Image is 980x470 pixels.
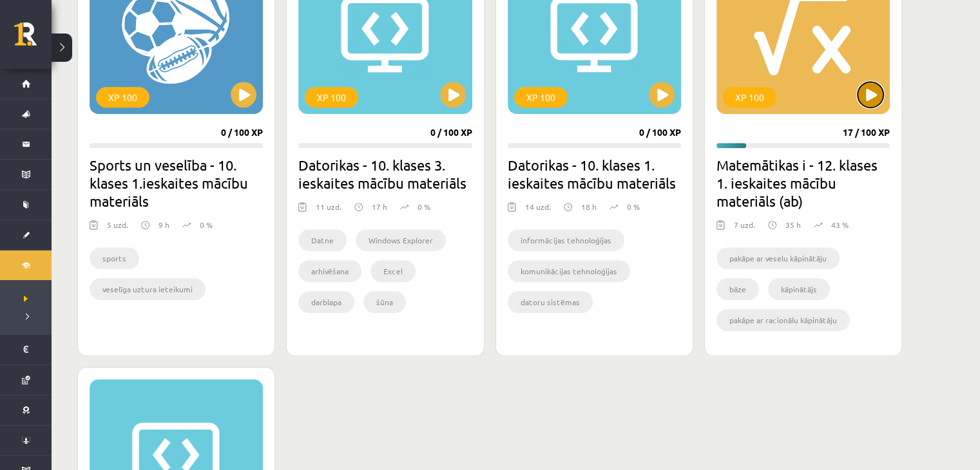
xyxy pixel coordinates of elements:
[716,247,840,269] li: pakāpe ar veselu kāpinātāju
[831,219,849,230] p: 43 %
[370,260,416,282] li: Excel
[508,260,630,282] li: komunikācijas tehnoloģijas
[298,260,361,282] li: arhivēšana
[508,291,593,313] li: datoru sistēmas
[716,156,890,210] h2: Matemātikas i - 12. klases 1. ieskaites mācību materiāls (ab)
[418,201,430,212] p: 0 %
[508,229,624,251] li: informācijas tehnoloģijas
[508,156,681,192] h2: Datorikas - 10. klases 1. ieskaites mācību materiāls
[90,278,206,300] li: veselīga uztura ieteikumi
[298,156,472,192] h2: Datorikas - 10. klases 3. ieskaites mācību materiāls
[514,87,568,108] div: XP 100
[581,201,597,212] p: 18 h
[363,291,406,313] li: šūna
[305,87,358,108] div: XP 100
[785,219,801,230] p: 35 h
[716,309,850,331] li: pakāpe ar racionālu kāpinātāju
[298,291,354,313] li: darblapa
[768,278,830,300] li: kāpinātājs
[200,219,213,230] p: 0 %
[734,219,755,238] div: 7 uzd.
[90,247,139,269] li: sports
[356,229,446,251] li: Windows Explorer
[723,87,776,108] div: XP 100
[525,201,551,220] div: 14 uzd.
[316,201,341,220] div: 11 uzd.
[298,229,347,251] li: Datne
[627,201,640,212] p: 0 %
[159,219,169,230] p: 9 h
[716,278,759,300] li: bāze
[96,87,149,108] div: XP 100
[14,23,52,55] a: Rīgas 1. Tālmācības vidusskola
[372,201,387,212] p: 17 h
[90,156,263,210] h2: Sports un veselība - 10. klases 1.ieskaites mācību materiāls
[107,219,128,238] div: 5 uzd.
